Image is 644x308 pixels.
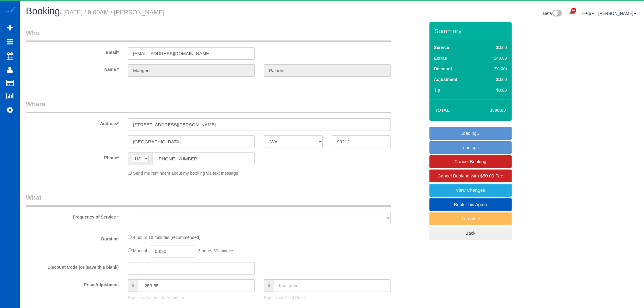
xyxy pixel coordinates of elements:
a: Help [582,11,594,16]
p: Enter the Amount to Adjust, or [128,295,255,301]
img: New interface [552,10,562,18]
a: Cancel Booking [429,155,512,168]
strong: Total [435,107,450,113]
label: Name * [21,64,123,72]
div: $0.00 [481,44,507,51]
h3: Summary [434,27,509,34]
label: Frequency of Service * [21,212,123,220]
legend: What [26,193,391,207]
div: $0.00 [481,87,507,93]
input: Last Name* [264,64,391,77]
p: Enter your Final Price [264,295,391,301]
input: Phone* [152,152,255,165]
label: Phone* [21,152,123,161]
input: First Name* [128,64,255,77]
span: Manual [133,248,147,253]
span: 47 [571,8,576,13]
input: Zip Code* [332,135,390,148]
span: 4 hours 10 minutes (recommended) [133,235,201,240]
span: 3 hours 30 minutes [198,248,234,253]
span: Send me reminders about my booking via text message [133,171,238,176]
a: Book This Again [429,198,512,211]
img: Automaid Logo [4,6,16,15]
h4: $300.00 [471,108,506,113]
span: Booking [26,6,60,16]
label: Price Adjustment [21,279,123,288]
legend: Who [26,28,391,42]
a: Cancel Booking with $50.00 Fee [429,170,512,182]
label: Tip [434,87,440,93]
div: ($0.00) [481,66,507,72]
small: / [DATE] / 9:00AM / [PERSON_NAME] [60,9,164,16]
input: final price [274,279,391,292]
label: Extras [434,55,447,61]
span: Cancel Booking with $50.00 Fee [438,173,503,178]
div: $40.00 [481,55,507,61]
input: City* [128,135,255,148]
span: $ [264,279,274,292]
label: Email* [21,47,123,55]
div: $0.00 [481,76,507,82]
label: Duration [21,234,123,242]
a: [PERSON_NAME] [598,11,636,16]
label: Service [434,44,449,51]
span: $ [128,279,138,292]
a: Beta [543,11,562,16]
a: Back [429,227,512,240]
label: Discount Code (or leave this blank) [21,262,123,270]
label: Address* [21,118,123,127]
input: Email* [128,47,255,60]
label: Adjustment [434,76,457,82]
a: 47 [566,6,578,19]
a: View Changes [429,184,512,197]
label: Discount [434,66,452,72]
legend: Where [26,100,391,113]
